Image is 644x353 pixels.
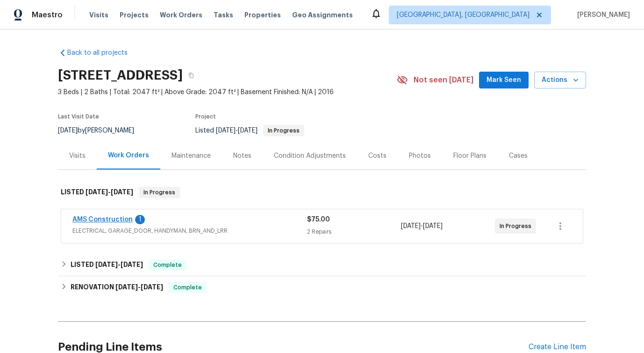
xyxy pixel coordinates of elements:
[423,223,443,229] span: [DATE]
[233,151,251,161] div: Notes
[71,282,163,293] h6: RENOVATION
[95,261,143,268] span: -
[140,188,179,197] span: In Progress
[534,72,586,89] button: Actions
[58,71,183,80] h2: [STREET_ADDRESS]
[487,74,521,86] span: Mark Seen
[216,127,258,134] span: -
[115,284,138,290] span: [DATE]
[58,127,78,134] span: [DATE]
[58,125,145,136] div: by [PERSON_NAME]
[307,227,401,236] div: 2 Repairs
[214,12,233,18] span: Tasks
[397,10,530,20] span: [GEOGRAPHIC_DATA], [GEOGRAPHIC_DATA]
[58,48,148,58] a: Back to all projects
[401,221,443,231] span: -
[86,189,108,195] span: [DATE]
[509,151,528,161] div: Cases
[573,10,630,20] span: [PERSON_NAME]
[195,127,304,134] span: Listed
[172,151,211,161] div: Maintenance
[401,223,421,229] span: [DATE]
[61,187,133,198] h6: LISTED
[216,127,236,134] span: [DATE]
[120,10,149,20] span: Projects
[71,259,143,271] h6: LISTED
[121,261,143,268] span: [DATE]
[72,226,307,235] span: ELECTRICAL, GARAGE_DOOR, HANDYMAN, BRN_AND_LRR
[307,216,330,223] span: $75.00
[69,151,86,161] div: Visits
[58,177,586,207] div: LISTED [DATE]-[DATE]In Progress
[195,114,216,119] span: Project
[141,284,163,290] span: [DATE]
[58,114,99,119] span: Last Visit Date
[86,189,133,195] span: -
[72,216,133,223] a: AMS Construction
[111,189,133,195] span: [DATE]
[160,10,202,20] span: Work Orders
[32,10,63,20] span: Maestro
[500,221,535,231] span: In Progress
[479,72,529,89] button: Mark Seen
[58,254,586,276] div: LISTED [DATE]-[DATE]Complete
[542,74,579,86] span: Actions
[274,151,346,161] div: Condition Adjustments
[183,67,200,84] button: Copy Address
[529,343,586,352] div: Create Line Item
[292,10,353,20] span: Geo Assignments
[170,283,206,292] span: Complete
[409,151,431,161] div: Photos
[368,151,386,161] div: Costs
[238,127,258,134] span: [DATE]
[95,261,118,268] span: [DATE]
[135,215,145,224] div: 1
[108,151,149,160] div: Work Orders
[115,284,163,290] span: -
[150,260,186,270] span: Complete
[58,88,397,97] span: 3 Beds | 2 Baths | Total: 2047 ft² | Above Grade: 2047 ft² | Basement Finished: N/A | 2016
[89,10,108,20] span: Visits
[244,10,281,20] span: Properties
[264,128,303,133] span: In Progress
[453,151,487,161] div: Floor Plans
[414,75,473,85] span: Not seen [DATE]
[58,276,586,299] div: RENOVATION [DATE]-[DATE]Complete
